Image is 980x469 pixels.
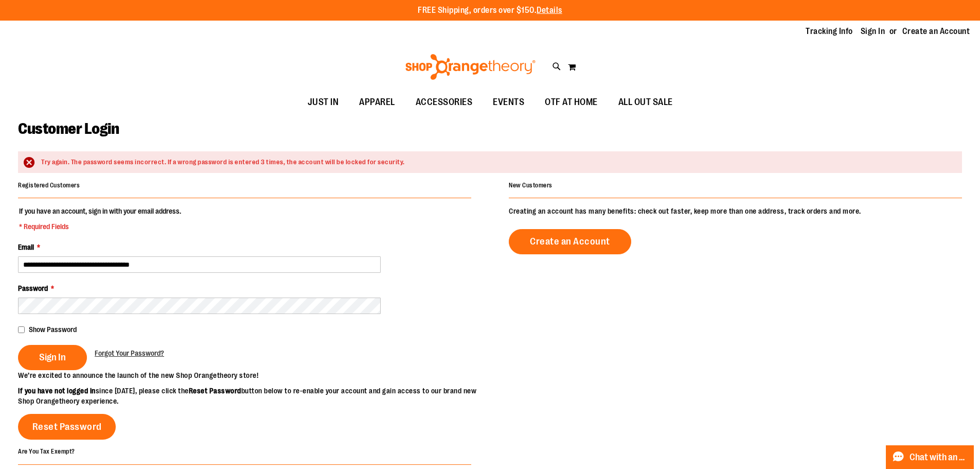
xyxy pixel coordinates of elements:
[806,26,853,37] a: Tracking Info
[95,348,164,358] a: Forgot Your Password?
[910,453,968,462] span: Chat with an Expert
[902,26,970,37] a: Create an Account
[19,221,181,232] span: * Required Fields
[18,284,48,292] span: Password
[18,182,80,189] strong: Registered Customers
[530,236,610,247] span: Create an Account
[537,6,562,15] a: Details
[18,414,116,440] a: Reset Password
[29,325,77,334] span: Show Password
[18,448,75,455] strong: Are You Tax Exempt?
[18,120,119,137] span: Customer Login
[18,387,96,395] strong: If you have not logged in
[308,91,339,114] span: JUST IN
[32,421,102,432] span: Reset Password
[618,91,673,114] span: ALL OUT SALE
[41,158,952,167] div: Try again. The password seems incorrect. If a wrong password is entered 3 times, the account will...
[18,370,490,380] p: We’re excited to announce the launch of the new Shop Orangetheory store!
[18,386,490,406] p: since [DATE], please click the button below to re-enable your account and gain access to our bran...
[18,206,182,232] legend: If you have an account, sign in with your email address.
[509,229,631,254] a: Create an Account
[404,54,537,80] img: Shop Orangetheory
[39,352,66,363] span: Sign In
[509,206,962,216] p: Creating an account has many benefits: check out faster, keep more than one address, track orders...
[493,91,524,114] span: EVENTS
[545,91,598,114] span: OTF AT HOME
[359,91,395,114] span: APPAREL
[416,91,473,114] span: ACCESSORIES
[189,387,241,395] strong: Reset Password
[418,5,562,16] p: FREE Shipping, orders over $150.
[509,182,553,189] strong: New Customers
[18,243,34,251] span: Email
[18,345,87,370] button: Sign In
[886,445,974,469] button: Chat with an Expert
[95,349,164,357] span: Forgot Your Password?
[861,26,885,37] a: Sign In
